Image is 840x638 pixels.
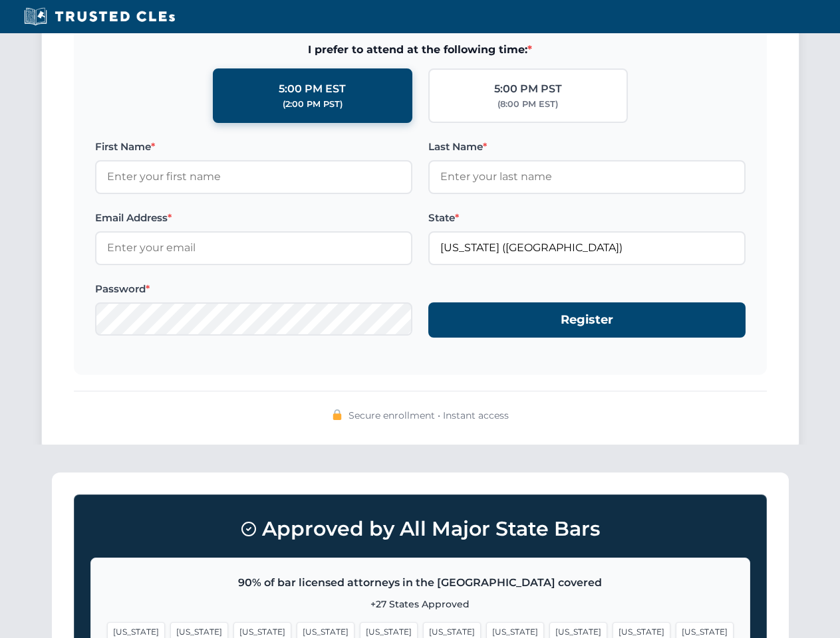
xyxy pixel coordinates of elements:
[95,41,746,58] span: I prefer to attend at the following time:
[20,7,179,27] img: Trusted CLEs
[279,80,346,98] div: 5:00 PM EST
[107,597,734,611] p: +27 States Approved
[428,302,746,338] button: Register
[95,281,412,297] label: Password
[90,511,750,547] h3: Approved by All Major State Bars
[332,409,343,420] img: 🔒
[494,80,562,98] div: 5:00 PM PST
[95,210,412,226] label: Email Address
[95,231,412,265] input: Enter your email
[95,160,412,193] input: Enter your first name
[283,98,343,111] div: (2:00 PM PST)
[428,231,746,265] input: Florida (FL)
[497,98,558,111] div: (8:00 PM EST)
[349,408,509,423] span: Secure enrollment • Instant access
[428,210,746,226] label: State
[428,160,746,193] input: Enter your last name
[95,139,412,155] label: First Name
[428,139,746,155] label: Last Name
[107,574,734,591] p: 90% of bar licensed attorneys in the [GEOGRAPHIC_DATA] covered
